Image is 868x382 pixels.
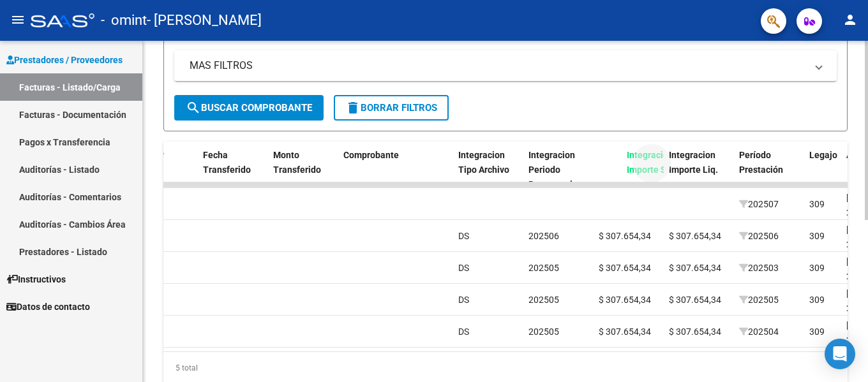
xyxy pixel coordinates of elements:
[528,263,559,273] span: 202505
[739,150,783,175] span: Período Prestación
[528,327,559,337] span: 202505
[190,59,806,73] mat-panel-title: MAS FILTROS
[458,295,469,305] span: DS
[186,100,201,115] mat-icon: search
[669,295,721,305] span: $ 307.654,34
[273,150,321,175] span: Monto Transferido
[334,95,449,121] button: Borrar Filtros
[669,231,721,241] span: $ 307.654,34
[664,142,734,198] datatable-header-cell: Integracion Importe Liq.
[739,295,779,305] span: 202505
[669,327,721,337] span: $ 307.654,34
[6,53,123,67] span: Prestadores / Proveedores
[809,293,825,307] div: 309
[599,263,651,273] span: $ 307.654,34
[174,95,324,121] button: Buscar Comprobante
[458,327,469,337] span: DS
[10,12,26,27] mat-icon: menu
[528,231,559,241] span: 202506
[809,150,837,160] span: Legajo
[804,142,841,198] datatable-header-cell: Legajo
[669,263,721,273] span: $ 307.654,34
[739,199,779,209] span: 202507
[203,150,251,175] span: Fecha Transferido
[6,300,90,314] span: Datos de contacto
[528,295,559,305] span: 202505
[453,142,523,198] datatable-header-cell: Integracion Tipo Archivo
[345,102,437,114] span: Borrar Filtros
[101,6,147,34] span: - omint
[198,142,268,198] datatable-header-cell: Fecha Transferido
[174,50,837,81] mat-expansion-panel-header: MAS FILTROS
[809,325,825,339] div: 309
[345,100,361,115] mat-icon: delete
[523,142,594,198] datatable-header-cell: Integracion Periodo Presentacion
[458,231,469,241] span: DS
[825,339,855,369] div: Open Intercom Messenger
[734,142,804,198] datatable-header-cell: Período Prestación
[809,261,825,275] div: 309
[147,142,198,198] datatable-header-cell: OP
[622,142,692,198] datatable-header-cell: Integracion Importe Sol.
[809,229,825,244] div: 309
[6,272,66,286] span: Instructivos
[739,327,779,337] span: 202504
[338,142,453,198] datatable-header-cell: Comprobante
[599,231,651,241] span: $ 307.654,34
[458,150,509,175] span: Integracion Tipo Archivo
[528,150,583,189] span: Integracion Periodo Presentacion
[739,263,779,273] span: 202503
[599,295,651,305] span: $ 307.654,34
[458,263,469,273] span: DS
[739,231,779,241] span: 202506
[147,6,262,34] span: - [PERSON_NAME]
[627,150,677,175] span: Integracion Importe Sol.
[842,12,858,27] mat-icon: person
[186,102,312,114] span: Buscar Comprobante
[343,150,399,160] span: Comprobante
[599,327,651,337] span: $ 307.654,34
[268,142,338,198] datatable-header-cell: Monto Transferido
[669,150,718,175] span: Integracion Importe Liq.
[809,197,825,212] div: 309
